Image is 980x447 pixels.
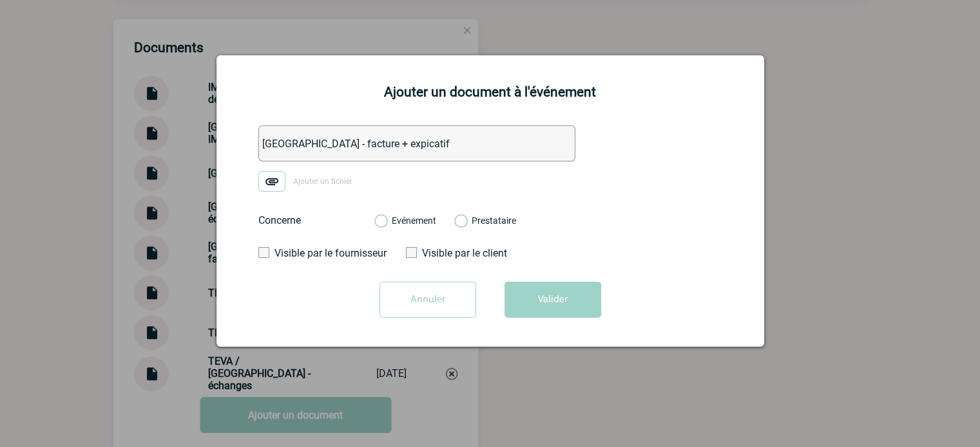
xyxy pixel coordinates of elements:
[258,125,575,161] input: Désignation
[258,214,361,226] label: Concerne
[380,282,476,318] input: Annuler
[233,84,748,100] h2: Ajouter un document à l'événement
[374,215,387,227] label: Evénement
[293,178,352,187] span: Ajouter un fichier
[504,282,601,318] button: Valider
[406,247,525,259] label: Visible par le client
[258,247,378,259] label: Visible par le fournisseur
[454,215,466,227] label: Prestataire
